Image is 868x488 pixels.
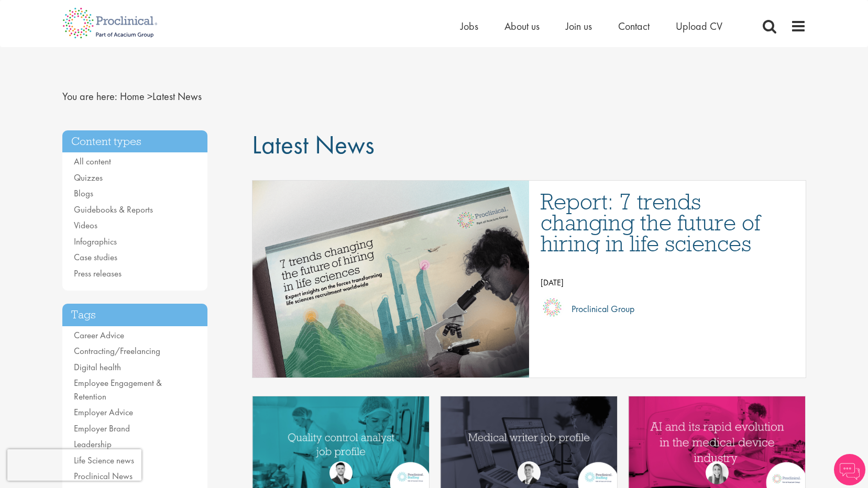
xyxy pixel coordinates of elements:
a: Upload CV [676,19,722,33]
img: Hannah Burke [706,461,729,484]
p: [DATE] [541,275,795,291]
a: Leadership [74,438,112,450]
h3: Content types [62,130,208,153]
a: Join us [566,19,592,33]
a: Quizzes [74,172,103,183]
span: Latest News [252,128,375,161]
iframe: reCAPTCHA [7,449,141,481]
a: Employer Advice [74,406,133,418]
a: Report: 7 trends changing the future of hiring in life sciences [541,191,795,254]
img: quality control analyst job profile [252,396,429,488]
p: Proclinical Group [564,301,634,317]
span: > [147,90,152,103]
a: Jobs [460,19,478,33]
img: AI and Its Impact on the Medical Device Industry | Proclinical [629,396,805,488]
a: Blogs [74,187,93,199]
a: Case studies [74,251,117,263]
span: You are here: [62,90,117,103]
img: Chatbot [834,454,865,485]
a: Digital health [74,361,121,373]
h3: Tags [62,304,208,326]
a: Link to a post [252,181,529,378]
a: Proclinical Group Proclinical Group [541,296,795,322]
a: Guidebooks & Reports [74,204,153,215]
a: Infographics [74,236,117,247]
a: Employer Brand [74,423,130,434]
span: Latest News [120,90,202,103]
a: Contracting/Freelancing [74,345,160,357]
img: Joshua Godden [329,461,353,484]
img: Medical writer job profile [441,396,617,488]
a: Press releases [74,268,122,279]
img: Proclinical: Life sciences hiring trends report 2025 [216,181,566,378]
a: All content [74,156,111,167]
a: Contact [618,19,650,33]
img: George Watson [518,461,541,484]
a: About us [504,19,540,33]
img: Proclinical Group [541,296,564,319]
a: Employee Engagement & Retention [74,377,162,402]
a: Career Advice [74,329,124,341]
a: Videos [74,219,97,231]
a: breadcrumb link to Home [120,90,145,103]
